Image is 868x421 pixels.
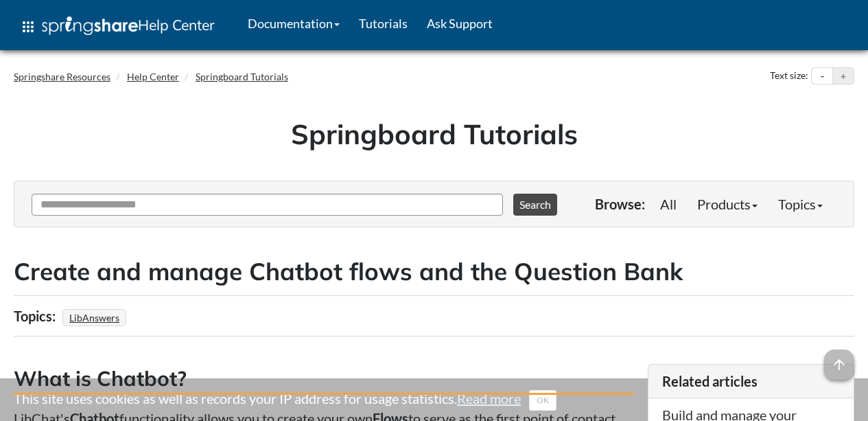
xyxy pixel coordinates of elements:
a: Springboard Tutorials [196,71,288,82]
a: Documentation [238,6,349,41]
p: Browse: [595,194,645,214]
button: Search [513,194,557,216]
h3: What is Chatbot? [14,364,634,395]
h2: Create and manage Chatbot flows and the Question Bank [14,255,854,288]
span: arrow_upward [824,350,854,380]
a: Help Center [127,71,179,82]
span: Help Center [138,16,215,34]
button: Decrease text size [812,68,832,84]
a: Topics [768,190,833,218]
img: Springshare [42,16,138,35]
a: arrow_upward [824,351,854,367]
a: LibAnswers [67,308,121,328]
a: Tutorials [349,6,417,41]
div: Text size: [767,67,811,85]
a: Products [687,190,768,218]
a: All [650,190,687,218]
h1: Springboard Tutorials [24,115,844,153]
span: Related articles [662,373,758,389]
span: apps [20,19,36,35]
a: Springshare Resources [14,71,110,82]
a: apps Help Center [10,6,224,47]
button: Increase text size [833,68,854,84]
div: Topics: [14,303,59,329]
a: Ask Support [417,6,502,41]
